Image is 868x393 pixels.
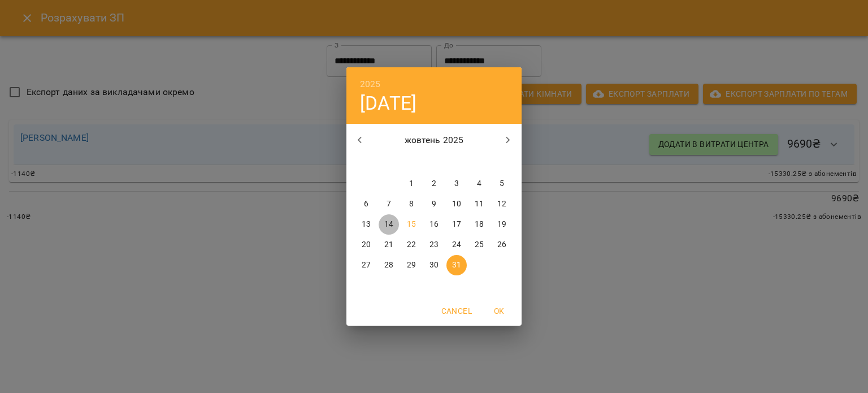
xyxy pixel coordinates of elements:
[446,235,467,255] button: 24
[475,198,484,210] p: 11
[492,214,512,235] button: 19
[497,198,506,210] p: 12
[407,219,416,230] p: 15
[432,198,436,210] p: 9
[429,260,439,271] p: 30
[469,235,489,255] button: 25
[446,194,467,214] button: 10
[374,133,495,147] p: жовтень 2025
[452,260,461,271] p: 31
[492,174,512,194] button: 5
[469,214,489,235] button: 18
[362,260,371,271] p: 27
[485,304,513,318] span: OK
[424,255,444,275] button: 30
[492,157,512,168] span: нд
[379,235,399,255] button: 21
[356,157,376,168] span: пн
[424,174,444,194] button: 2
[492,194,512,214] button: 12
[407,260,416,271] p: 29
[379,157,399,168] span: вт
[409,198,414,210] p: 8
[500,178,504,189] p: 5
[407,239,416,251] p: 22
[441,304,472,318] span: Cancel
[387,198,391,210] p: 7
[356,194,376,214] button: 6
[401,157,422,168] span: ср
[362,219,371,230] p: 13
[475,239,484,251] p: 25
[452,239,461,251] p: 24
[492,235,512,255] button: 26
[401,235,422,255] button: 22
[475,219,484,230] p: 18
[401,255,422,275] button: 29
[469,174,489,194] button: 4
[401,214,422,235] button: 15
[446,255,467,275] button: 31
[401,174,422,194] button: 1
[384,219,393,230] p: 14
[469,194,489,214] button: 11
[469,157,489,168] span: сб
[364,198,368,210] p: 6
[360,92,416,115] button: [DATE]
[497,239,506,251] p: 26
[356,255,376,275] button: 27
[424,194,444,214] button: 9
[384,260,393,271] p: 28
[481,301,517,321] button: OK
[360,76,381,92] button: 2025
[429,219,439,230] p: 16
[409,178,414,189] p: 1
[432,178,436,189] p: 2
[356,214,376,235] button: 13
[446,214,467,235] button: 17
[477,178,481,189] p: 4
[379,194,399,214] button: 7
[454,178,459,189] p: 3
[429,239,439,251] p: 23
[446,157,467,168] span: пт
[401,194,422,214] button: 8
[379,255,399,275] button: 28
[497,219,506,230] p: 19
[452,219,461,230] p: 17
[424,214,444,235] button: 16
[424,157,444,168] span: чт
[452,198,461,210] p: 10
[356,235,376,255] button: 20
[424,235,444,255] button: 23
[379,214,399,235] button: 14
[446,174,467,194] button: 3
[437,301,476,321] button: Cancel
[362,239,371,251] p: 20
[384,239,393,251] p: 21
